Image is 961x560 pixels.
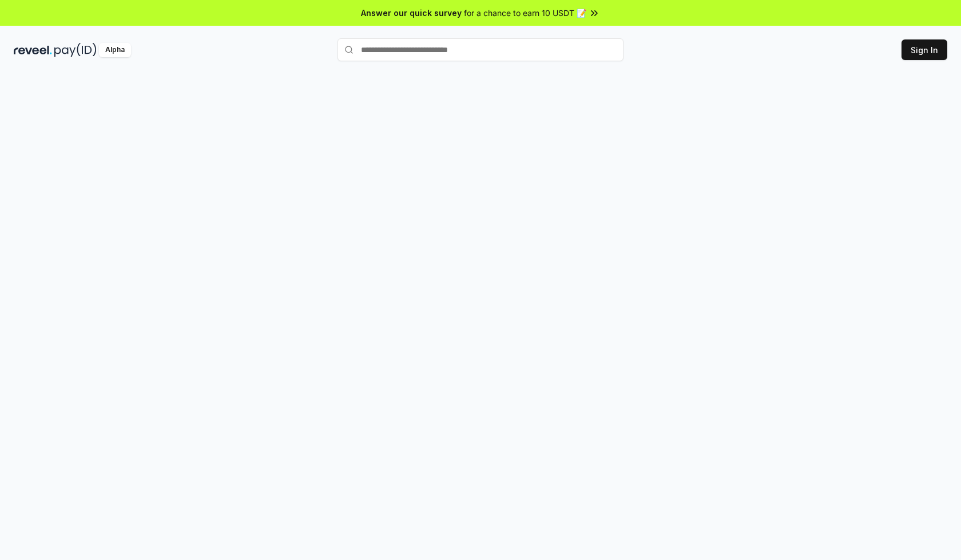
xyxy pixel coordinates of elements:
[361,7,462,19] span: Answer our quick survey
[54,43,97,57] img: pay_id
[99,43,131,57] div: Alpha
[464,7,586,19] span: for a chance to earn 10 USDT 📝
[14,43,52,57] img: reveel_dark
[902,39,947,60] button: Sign In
